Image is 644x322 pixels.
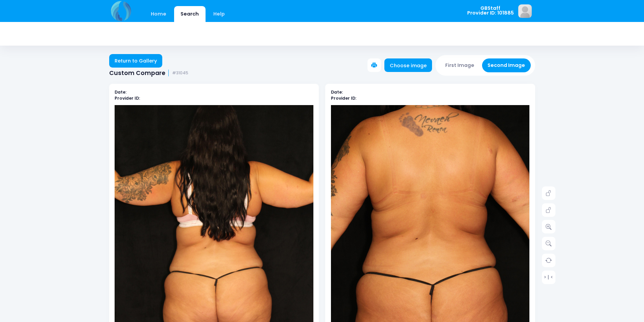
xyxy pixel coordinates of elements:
img: image [518,4,532,18]
a: Help [207,6,231,22]
small: #31045 [172,71,188,76]
a: Search [174,6,206,22]
b: Date: [115,89,126,95]
b: Date: [331,89,343,95]
a: Return to Gallery [109,54,163,68]
span: GBStaff Provider ID: 101885 [467,6,514,16]
b: Provider ID: [331,95,356,101]
span: Custom Compare [109,70,165,77]
a: Choose image [384,58,432,72]
a: Home [144,6,173,22]
button: First Image [440,58,480,72]
button: Second Image [482,58,531,72]
b: Provider ID: [115,95,140,101]
a: > | < [542,270,555,284]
